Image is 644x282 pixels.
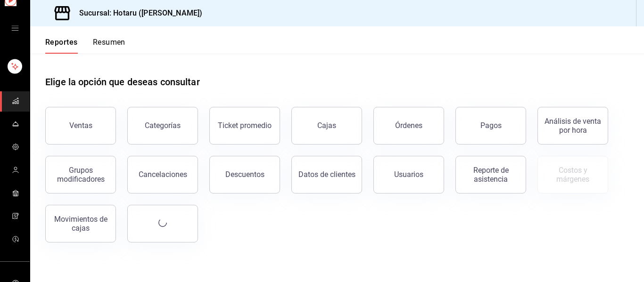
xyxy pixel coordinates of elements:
button: Usuarios [373,156,444,193]
button: Cancelaciones [127,156,198,193]
button: Pagos [455,107,526,145]
div: Datos de clientes [298,170,355,179]
button: Cajas [291,107,362,145]
button: Reporte de asistencia [455,156,526,193]
div: Ticket promedio [218,121,272,130]
h1: Elige la opción que deseas consultar [45,75,200,89]
div: Usuarios [394,170,423,179]
div: Movimientos de cajas [51,215,110,233]
button: Análisis de venta por hora [537,107,608,145]
div: Descuentos [225,170,264,179]
div: Órdenes [395,121,422,130]
button: Ventas [45,107,116,145]
button: Ticket promedio [209,107,280,145]
div: Costos y márgenes [544,166,602,184]
button: Datos de clientes [291,156,362,193]
button: Contrata inventarios para ver este reporte [537,156,608,193]
div: Análisis de venta por hora [544,117,602,135]
button: Resumen [93,38,125,54]
button: Órdenes [373,107,444,145]
div: navigation tabs [45,38,125,54]
button: Grupos modificadores [45,156,116,193]
button: Descuentos [209,156,280,193]
div: Ventas [69,121,92,130]
div: Cancelaciones [139,170,187,179]
button: Categorías [127,107,198,145]
div: Cajas [317,121,336,130]
div: Categorías [145,121,181,130]
h3: Sucursal: Hotaru ([PERSON_NAME]) [72,8,202,19]
button: open drawer [11,24,19,32]
div: Grupos modificadores [51,166,110,184]
div: Reporte de asistencia [462,166,520,184]
button: Reportes [45,38,78,54]
button: Movimientos de cajas [45,205,116,242]
div: Pagos [480,121,502,130]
